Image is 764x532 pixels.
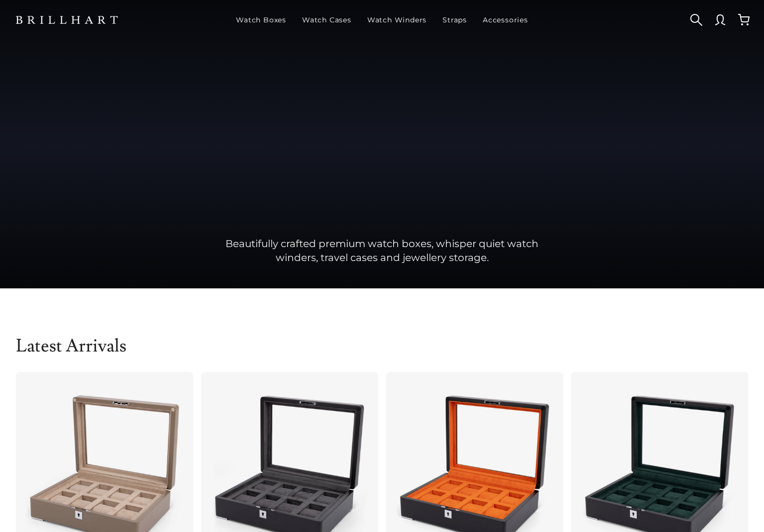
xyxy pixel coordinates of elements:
[363,7,431,33] a: Watch Winders
[298,7,355,33] a: Watch Cases
[16,336,748,356] h2: Latest Arrivals
[212,237,553,265] p: Beautifully crafted premium watch boxes, whisper quiet watch winders, travel cases and jewellery ...
[438,7,471,33] a: Straps
[232,7,290,33] a: Watch Boxes
[479,7,532,33] a: Accessories
[232,7,532,33] nav: Main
